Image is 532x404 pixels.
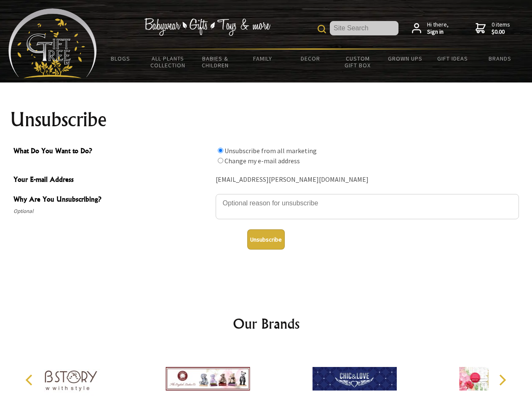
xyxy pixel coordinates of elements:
button: Unsubscribe [247,229,285,250]
a: Hi there,Sign in [412,21,449,36]
img: Babyware - Gifts - Toys and more... [8,8,97,78]
input: What Do You Want to Do? [218,148,223,153]
button: Previous [21,371,40,389]
h1: Unsubscribe [10,109,522,130]
label: Unsubscribe from all marketing [225,146,317,155]
span: Why Are You Unsubscribing? [13,194,211,206]
a: Babies & Children [192,50,239,74]
a: BLOGS [97,50,144,67]
a: All Plants Collection [144,50,192,74]
span: 0 items [492,21,510,36]
a: Family [239,50,287,67]
label: Change my e-mail address [225,157,300,165]
textarea: Why Are You Unsubscribing? [216,194,519,219]
button: Next [493,371,511,389]
input: What Do You Want to Do? [218,158,223,163]
h2: Our Brands [17,314,516,334]
div: [EMAIL_ADDRESS][PERSON_NAME][DOMAIN_NAME] [216,173,519,186]
a: Gift Ideas [429,50,476,67]
img: product search [318,25,326,33]
span: Hi there, [427,21,449,36]
span: What Do You Want to Do? [13,146,211,158]
a: Decor [286,50,334,67]
span: Optional [13,206,211,216]
strong: $0.00 [492,28,510,36]
a: 0 items$0.00 [476,21,510,36]
input: Site Search [330,21,398,35]
a: Custom Gift Box [334,50,382,74]
a: Brands [476,50,524,67]
a: Grown Ups [381,50,429,67]
strong: Sign in [427,28,449,36]
span: Your E-mail Address [13,174,211,186]
img: Babywear - Gifts - Toys & more [144,18,270,36]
